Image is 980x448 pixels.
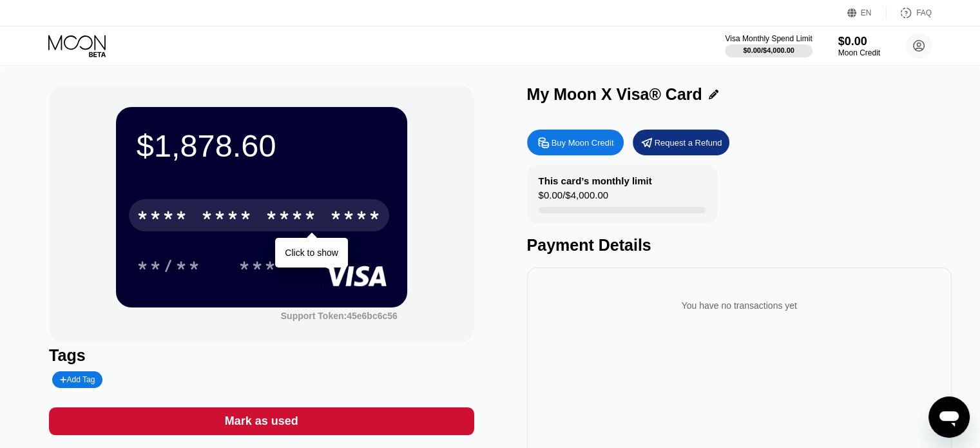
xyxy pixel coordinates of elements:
[527,236,952,255] div: Payment Details
[49,407,474,435] div: Mark as used
[539,190,608,207] div: $0.00 / $4,000.00
[527,85,702,104] div: My Moon X Visa® Card
[838,35,880,57] div: $0.00Moon Credit
[285,248,338,258] div: Click to show
[743,46,794,54] div: $0.00 / $4,000.00
[847,6,887,19] div: EN
[52,371,102,388] div: Add Tag
[537,287,941,324] div: You have no transactions yet
[838,35,880,48] div: $0.00
[281,311,398,321] div: Support Token: 45e6bc6c56
[552,137,614,148] div: Buy Moon Credit
[861,8,872,17] div: EN
[887,6,932,19] div: FAQ
[281,311,398,321] div: Support Token:45e6bc6c56
[916,8,932,17] div: FAQ
[60,375,95,384] div: Add Tag
[725,34,812,43] div: Visa Monthly Spend Limit
[725,34,812,57] div: Visa Monthly Spend Limit$0.00/$4,000.00
[539,175,652,186] div: This card’s monthly limit
[527,130,624,155] div: Buy Moon Credit
[49,346,474,365] div: Tags
[655,137,722,148] div: Request a Refund
[633,130,729,155] div: Request a Refund
[928,396,970,438] iframe: زر إطلاق نافذة المراسلة
[137,128,387,164] div: $1,878.60
[838,48,880,57] div: Moon Credit
[225,414,298,429] div: Mark as used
